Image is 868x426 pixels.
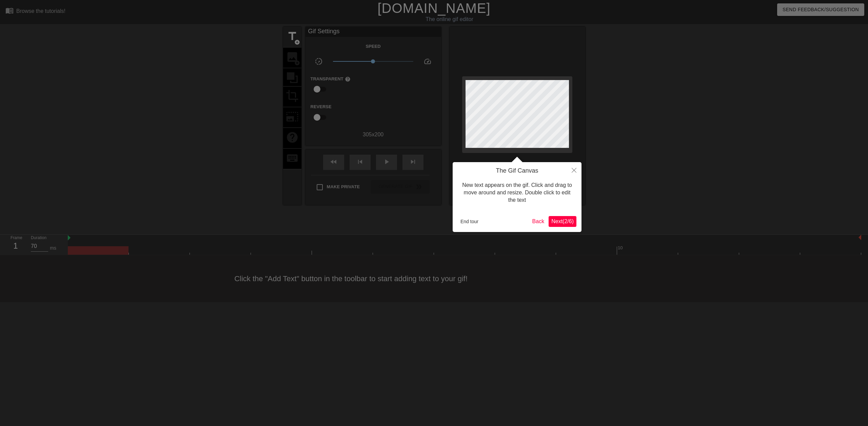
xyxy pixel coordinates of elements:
span: Next ( 2 / 6 ) [551,218,574,224]
button: End tour [458,216,481,227]
button: Close [567,162,581,178]
button: Back [530,216,547,227]
div: New text appears on the gif. Click and drag to move around and resize. Double click to edit the text [458,175,576,211]
h4: The Gif Canvas [458,167,576,175]
button: Next [549,216,576,227]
